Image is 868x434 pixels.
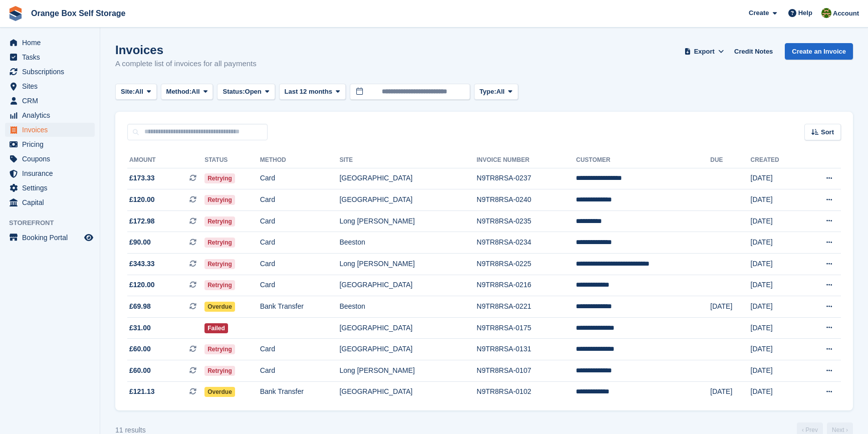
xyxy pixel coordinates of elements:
[22,123,82,137] span: Invoices
[129,323,151,333] span: £31.00
[751,168,803,189] td: [DATE]
[260,254,340,275] td: Card
[260,381,340,402] td: Bank Transfer
[204,216,235,227] span: Retrying
[730,43,777,60] a: Credit Notes
[22,94,82,108] span: CRM
[339,275,477,296] td: [GEOGRAPHIC_DATA]
[9,218,100,228] span: Storefront
[339,189,477,211] td: [GEOGRAPHIC_DATA]
[204,323,228,333] span: Failed
[751,360,803,382] td: [DATE]
[339,168,477,189] td: [GEOGRAPHIC_DATA]
[22,50,82,64] span: Tasks
[477,360,576,382] td: N9TR8RSA-0107
[22,79,82,93] span: Sites
[127,152,204,168] th: Amount
[260,168,340,189] td: Card
[129,386,155,397] span: £121.13
[751,317,803,339] td: [DATE]
[751,232,803,254] td: [DATE]
[710,152,750,168] th: Due
[710,296,750,318] td: [DATE]
[339,152,477,168] th: Site
[129,237,151,248] span: £90.00
[279,84,346,100] button: Last 12 months
[204,259,235,269] span: Retrying
[694,47,715,57] span: Export
[749,8,769,18] span: Create
[480,87,497,97] span: Type:
[5,137,95,151] a: menu
[260,275,340,296] td: Card
[260,210,340,232] td: Card
[191,87,200,97] span: All
[260,360,340,382] td: Card
[751,152,803,168] th: Created
[285,87,332,97] span: Last 12 months
[204,302,235,312] span: Overdue
[129,173,155,183] span: £173.33
[22,152,82,166] span: Coupons
[5,166,95,180] a: menu
[204,173,235,183] span: Retrying
[204,387,235,397] span: Overdue
[260,232,340,254] td: Card
[576,152,710,168] th: Customer
[22,231,82,245] span: Booking Portal
[8,6,23,21] img: stora-icon-8386f47178a22dfd0bd8f6a31ec36ba5ce8667c1dd55bd0f319d3a0aa187defe.svg
[477,275,576,296] td: N9TR8RSA-0216
[5,195,95,209] a: menu
[751,296,803,318] td: [DATE]
[22,166,82,180] span: Insurance
[204,344,235,354] span: Retrying
[22,65,82,79] span: Subscriptions
[751,339,803,360] td: [DATE]
[121,87,135,97] span: Site:
[477,168,576,189] td: N9TR8RSA-0237
[204,195,235,205] span: Retrying
[204,366,235,376] span: Retrying
[115,58,257,70] p: A complete list of invoices for all payments
[5,50,95,64] a: menu
[477,232,576,254] td: N9TR8RSA-0234
[129,280,155,290] span: £120.00
[477,296,576,318] td: N9TR8RSA-0221
[260,296,340,318] td: Bank Transfer
[135,87,143,97] span: All
[217,84,275,100] button: Status: Open
[5,123,95,137] a: menu
[22,195,82,209] span: Capital
[496,87,505,97] span: All
[5,65,95,79] a: menu
[751,275,803,296] td: [DATE]
[5,79,95,93] a: menu
[821,127,834,137] span: Sort
[5,152,95,166] a: menu
[204,238,235,248] span: Retrying
[260,189,340,211] td: Card
[22,181,82,195] span: Settings
[339,210,477,232] td: Long [PERSON_NAME]
[204,152,260,168] th: Status
[339,360,477,382] td: Long [PERSON_NAME]
[477,339,576,360] td: N9TR8RSA-0131
[260,152,340,168] th: Method
[477,189,576,211] td: N9TR8RSA-0240
[477,381,576,402] td: N9TR8RSA-0102
[751,210,803,232] td: [DATE]
[115,43,257,57] h1: Invoices
[477,317,576,339] td: N9TR8RSA-0175
[785,43,853,60] a: Create an Invoice
[161,84,213,100] button: Method: All
[833,9,859,19] span: Account
[751,189,803,211] td: [DATE]
[204,280,235,290] span: Retrying
[710,381,750,402] td: [DATE]
[339,296,477,318] td: Beeston
[129,365,151,376] span: £60.00
[5,108,95,122] a: menu
[682,43,726,60] button: Export
[245,87,262,97] span: Open
[129,259,155,269] span: £343.33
